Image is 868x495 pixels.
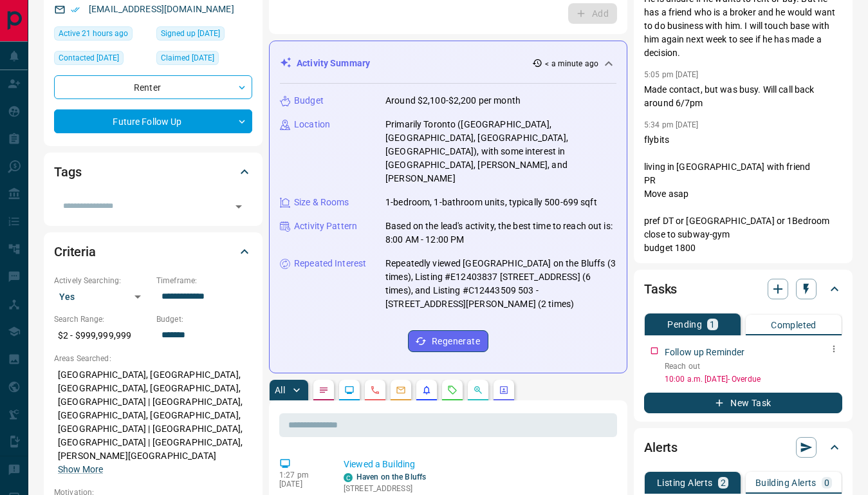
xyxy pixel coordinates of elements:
[644,437,678,458] h2: Alerts
[275,386,285,395] p: All
[665,373,842,385] p: 10:00 a.m. [DATE] - Overdue
[54,162,81,182] h2: Tags
[230,198,248,216] button: Open
[421,385,432,395] svg: Listing Alerts
[59,27,128,40] span: Active 21 hours ago
[297,57,370,70] p: Activity Summary
[161,27,220,40] span: Signed up [DATE]
[385,196,597,209] p: 1-bedroom, 1-bathroom units, typically 500-699 sqft
[54,275,150,286] p: Actively Searching:
[54,325,150,346] p: $2 - $999,999,999
[499,385,509,395] svg: Agent Actions
[545,58,598,70] p: < a minute ago
[344,483,474,494] p: [STREET_ADDRESS]
[385,219,616,247] p: Based on the lead's activity, the best time to reach out is: 8:00 AM - 12:00 PM
[71,5,80,14] svg: Email Verified
[657,478,713,487] p: Listing Alerts
[447,385,457,395] svg: Requests
[54,156,252,187] div: Tags
[721,478,726,487] p: 2
[279,471,324,480] p: 1:27 pm
[644,70,699,79] p: 5:05 pm [DATE]
[824,478,829,487] p: 0
[771,321,817,330] p: Completed
[665,346,744,359] p: Follow up Reminder
[385,257,616,311] p: Repeatedly viewed [GEOGRAPHIC_DATA] on the Bluffs (3 times), Listing #E12403837 [STREET_ADDRESS] ...
[294,118,330,131] p: Location
[396,385,406,395] svg: Emails
[156,51,252,69] div: Mon Sep 15 2025
[644,393,842,413] button: New Task
[644,274,842,304] div: Tasks
[755,478,817,487] p: Building Alerts
[294,219,357,233] p: Activity Pattern
[54,353,252,364] p: Areas Searched:
[156,313,252,325] p: Budget:
[473,385,483,395] svg: Opportunities
[156,26,252,44] div: Mon Oct 18 2021
[319,385,329,395] svg: Notes
[344,458,612,471] p: Viewed a Building
[644,432,842,463] div: Alerts
[54,313,150,325] p: Search Range:
[344,473,353,482] div: condos.ca
[356,472,426,481] a: Haven on the Bluffs
[644,120,699,129] p: 5:34 pm [DATE]
[58,463,103,476] button: Show More
[294,196,349,209] p: Size & Rooms
[344,385,355,395] svg: Lead Browsing Activity
[644,83,842,110] p: Made contact, but was busy. Will call back around 6/7pm
[54,51,150,69] div: Tue Sep 23 2025
[54,75,252,99] div: Renter
[161,51,214,64] span: Claimed [DATE]
[385,118,616,185] p: Primarily Toronto ([GEOGRAPHIC_DATA], [GEOGRAPHIC_DATA], [GEOGRAPHIC_DATA], [GEOGRAPHIC_DATA]), w...
[54,286,150,307] div: Yes
[294,257,366,270] p: Repeated Interest
[385,94,521,107] p: Around $2,100-$2,200 per month
[644,133,842,255] p: flybits living in [GEOGRAPHIC_DATA] with friend PR Move asap pref DT or [GEOGRAPHIC_DATA] or 1Bed...
[54,364,252,480] p: [GEOGRAPHIC_DATA], [GEOGRAPHIC_DATA], [GEOGRAPHIC_DATA], [GEOGRAPHIC_DATA], [GEOGRAPHIC_DATA] | [...
[667,320,702,329] p: Pending
[54,236,252,267] div: Criteria
[280,51,616,75] div: Activity Summary< a minute ago
[408,330,488,352] button: Regenerate
[54,26,150,44] div: Tue Oct 14 2025
[54,109,252,133] div: Future Follow Up
[279,480,324,489] p: [DATE]
[89,4,234,14] a: [EMAIL_ADDRESS][DOMAIN_NAME]
[710,320,715,329] p: 1
[370,385,380,395] svg: Calls
[54,241,96,262] h2: Criteria
[665,360,842,372] p: Reach out
[156,275,252,286] p: Timeframe:
[294,94,324,107] p: Budget
[644,279,677,299] h2: Tasks
[59,51,119,64] span: Contacted [DATE]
